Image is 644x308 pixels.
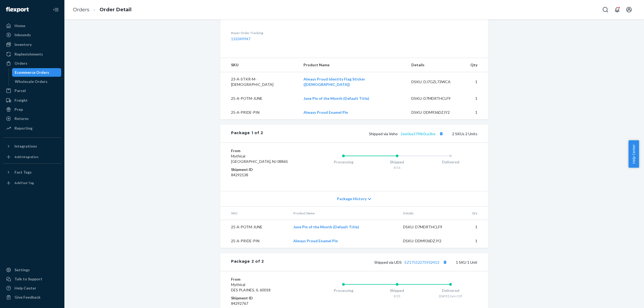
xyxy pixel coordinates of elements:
a: Wholesale Orders [12,77,61,86]
td: 25-A-POTM-JUNE [220,220,289,234]
div: [DATE] 2am CDT [424,294,477,298]
ol: breadcrumbs [69,2,136,18]
div: Package 2 of 2 [231,259,264,266]
a: Freight [3,96,61,105]
div: 8/15 [370,294,424,298]
img: Flexport logo [6,7,29,12]
div: Integrations [14,144,37,149]
div: Replenishments [14,52,43,57]
div: Delivered [424,288,477,293]
a: Orders [3,59,61,68]
button: Fast Tags [3,168,61,177]
a: June Pin of the Month (Default Title) [303,96,369,101]
div: Home [14,23,25,28]
a: Always Proud Identity Flag Sticker ([DEMOGRAPHIC_DATA]) [303,77,365,87]
div: DSKU: DDM936DZJY2 [411,110,462,115]
a: Help Center [3,284,61,292]
button: Copy tracking number [441,259,448,266]
div: Inbounds [14,32,31,38]
div: DSKU: D7MDRTHCLF9 [411,96,462,101]
td: 25-A-PRIDE-PIN [220,105,299,119]
span: Shipped via Veho [369,131,445,136]
td: 1 [458,234,488,248]
div: Parcel [14,88,26,93]
div: Shipped [370,159,424,165]
div: Package 1 of 2 [231,130,263,137]
a: Order Detail [100,7,131,13]
a: Inbounds [3,31,61,39]
td: 1 [458,220,488,234]
th: SKU [220,207,289,220]
button: Copy tracking number [438,130,445,137]
div: Inventory [14,42,32,47]
dd: 84292138 [231,172,295,178]
a: 2ee0ea37f4b0ca3be [401,131,436,136]
span: Shipped via UDS [374,260,448,265]
button: Open account menu [624,4,634,15]
div: Talk to Support [14,276,42,282]
a: Orders [73,7,89,13]
td: 25-A-POTM-JUNE [220,91,299,105]
span: Package History [337,196,367,201]
span: Mythical DES PLAINES, IL 60018 [231,282,270,292]
div: Ecommerce Orders [15,70,49,75]
button: Open Search Box [600,4,611,15]
a: Parcel [3,86,61,95]
div: Delivered [424,159,477,165]
a: Home [3,21,61,30]
a: Reporting [3,124,61,133]
div: 1 SKU 1 Unit [264,259,477,266]
th: Details [399,207,458,220]
div: 2 SKUs 2 Units [263,130,477,137]
td: 25-A-PRIDE-PIN [220,234,289,248]
div: Prep [14,107,23,112]
div: Wholesale Orders [15,79,47,84]
a: Ecommerce Orders [12,68,61,77]
th: Qty [466,58,488,72]
dt: Shipment ID [231,295,295,301]
div: Settings [14,267,30,273]
button: Integrations [3,142,61,151]
a: Settings [3,266,61,274]
th: Product Name [289,207,399,220]
div: Reporting [14,126,32,131]
a: Talk to Support [3,275,61,283]
div: DSKU: DDM936DZJY2 [403,238,453,244]
dd: 84292767 [231,301,295,306]
a: EZ17552275932413 [405,260,439,265]
a: Add Fast Tag [3,179,61,187]
div: Fast Tags [14,170,32,175]
th: Product Name [299,58,407,72]
button: Give Feedback [3,293,61,302]
button: Close Navigation [50,4,61,15]
th: Qty [458,207,488,220]
button: Open notifications [612,4,623,15]
th: Details [407,58,466,72]
div: Shipped [370,288,424,293]
div: Orders [14,61,27,66]
dt: Buyer Order Tracking [231,31,318,35]
div: Processing [317,159,370,165]
a: June Pin of the Month (Default Title) [293,225,359,229]
td: 1 [466,91,488,105]
div: Add Integration [14,155,38,159]
td: 1 [466,105,488,119]
dt: Shipment ID [231,167,295,172]
a: Always Proud Enamel Pin [303,110,348,115]
div: Give Feedback [14,295,41,300]
div: Help Center [14,285,36,291]
th: SKU [220,58,299,72]
div: Returns [14,116,29,121]
div: DSKU: D7MDRTHCLF9 [403,224,453,230]
div: 8/16 [370,165,424,170]
a: Replenishments [3,50,61,58]
td: 1 [466,72,488,92]
a: Inventory [3,40,61,49]
a: 133349947 [231,36,250,41]
dt: From [231,148,295,153]
span: Mythical [GEOGRAPHIC_DATA], NJ 08865 [231,154,288,164]
button: Help Center [628,140,639,168]
a: Always Proud Enamel Pin [293,239,338,243]
div: DSKU: DJ7GZL73WCA [411,79,462,85]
